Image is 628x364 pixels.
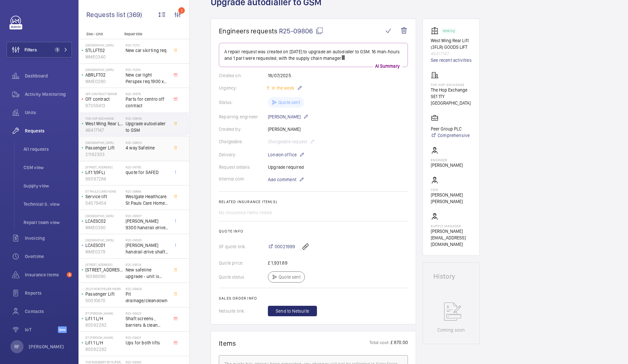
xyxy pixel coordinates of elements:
p: 16086090 [85,273,123,280]
p: 46417147 [431,50,472,57]
p: 54079454 [85,200,123,206]
p: 80582282 [85,346,123,353]
span: Ups for both lifts [126,339,169,346]
h2: R25-11209 [126,68,169,72]
span: R25-09806 [279,27,323,35]
a: Comprehensive [431,132,470,139]
span: 00021999 [275,243,295,250]
p: 46417147 [85,127,123,133]
h2: Sales order info [219,296,408,301]
span: Westgate Healthcare St Pauls Care Home gsm upgrade [126,193,169,206]
h2: R25-09806 [126,116,169,120]
p: The Hop Exchange [431,83,472,87]
p: RF [14,343,19,350]
p: LCAESC02 [85,218,123,224]
h2: R25-09421 [126,336,169,339]
p: ABRLFT02 [85,72,123,78]
span: Add comment [268,176,296,183]
p: Repair title [124,32,167,36]
h2: R25-10676 [126,92,169,96]
span: Filters [25,46,37,53]
p: [STREET_ADDRESS] [85,267,123,273]
p: Peer Group PLC [431,126,470,132]
p: WME0379 [85,249,123,255]
span: Units [25,109,72,116]
span: Pit drainage/cleandown [126,291,169,304]
p: The Rosebery by Supercity Aparthotels [85,360,123,364]
p: St [PERSON_NAME] [85,311,123,315]
span: Supply view [24,182,72,189]
p: WME0380 [85,224,123,231]
p: [PERSON_NAME] [268,113,308,121]
span: Send to Netsuite [276,308,309,314]
a: See recent activities [431,57,472,63]
span: Beta [58,326,67,333]
span: Invoicing [25,235,72,241]
span: Shaft screens , barriers & clean down both lifts [126,315,169,328]
h2: R25-09664 [126,189,169,193]
span: Repair team view [24,219,72,226]
span: New safeline upgrade - unit is phone line only [126,267,169,280]
p: Total cost: [369,339,390,347]
h1: Items [219,339,236,347]
button: Send to Netsuite [268,306,317,316]
p: 20/21 Montpelier Mews [85,287,123,291]
p: London office [268,151,305,159]
p: [PERSON_NAME] [431,162,463,168]
span: Contacts [25,308,72,315]
span: quote for SAFED [126,169,169,176]
span: Upgrade autodialler to GSM [126,120,169,133]
p: West Wing Rear Lift (3FLR) GOODS LIFT [85,120,123,127]
p: £ 870.00 [390,339,408,347]
p: [STREET_ADDRESS] [85,263,123,267]
p: Supply manager [431,224,472,228]
p: [STREET_ADDRESS] [85,165,123,169]
p: A repair request was created on [DATE] to upgrade an autodialler to GSM. 16 man-hours and 1 part ... [224,48,402,61]
p: St [PERSON_NAME] [85,336,123,339]
span: Technical S. view [24,201,72,207]
p: Off contract [85,96,123,102]
p: [GEOGRAPHIC_DATA] [85,238,123,242]
span: [PERSON_NAME] handrail drive shaft, handrail chain & main handrail sprocket [126,242,169,255]
span: Insurance items [25,271,64,278]
span: Parts for centro off contract [126,96,169,109]
img: elevator.svg [431,27,441,35]
p: LCAESC01 [85,242,123,249]
p: WME0340 [85,54,123,60]
span: IoT [25,326,58,333]
p: Lift 1 L/H [85,315,123,322]
p: CSM [431,188,472,192]
h2: R25-11212 [126,43,169,47]
p: Lift 1 L/H [85,339,123,346]
p: Engineer [431,158,463,162]
p: [GEOGRAPHIC_DATA] [85,43,123,47]
p: [GEOGRAPHIC_DATA] [85,141,123,145]
h2: R25-09423 [126,311,169,315]
p: Working [443,30,455,32]
p: [PERSON_NAME] [PERSON_NAME] [431,192,472,205]
span: Reports [25,290,72,296]
span: Activity Monitoring [25,91,72,97]
h2: R25-09514 [126,263,169,267]
span: All requests [24,146,72,152]
span: CSM view [24,164,72,171]
span: Dashboard [25,73,72,79]
span: Overtime [25,253,72,260]
p: AI Summary [373,63,402,69]
h2: Related insurance item(s) [219,199,408,204]
p: [GEOGRAPHIC_DATA] [85,68,123,72]
p: The Hop Exchange [85,116,123,120]
p: [GEOGRAPHIC_DATA] [85,214,123,218]
p: 50010670 [85,297,123,304]
p: 99397286 [85,176,123,182]
button: Filters1 [7,42,72,58]
span: Requests list [86,10,127,19]
h2: R25-09340 [126,360,169,364]
p: [PERSON_NAME][EMAIL_ADDRESS][DOMAIN_NAME] [431,228,472,248]
h2: Quote info [219,229,408,234]
p: STLLFT02 [85,47,123,54]
span: [PERSON_NAME] 9300 handrail drive shaft, handrail chain, bearings & main shaft handrail sprocket [126,218,169,231]
p: The Hop Exchange [431,87,472,93]
a: 00021999 [268,243,295,250]
p: [PERSON_NAME] [29,343,64,350]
